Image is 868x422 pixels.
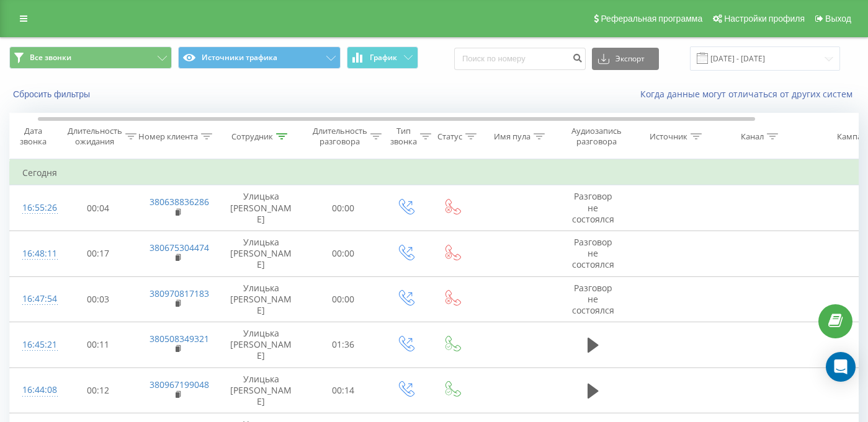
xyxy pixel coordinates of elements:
span: Реферальная программа [601,14,702,24]
div: Open Intercom Messenger [826,352,856,382]
div: 16:48:11 [22,242,47,266]
input: Поиск по номеру [454,48,586,70]
td: 00:11 [60,322,137,368]
button: Экспорт [592,48,659,70]
div: Дата звонка [10,126,56,147]
td: 00:03 [60,276,137,322]
button: Сбросить фильтры [9,89,96,100]
span: Разговор не состоялся [572,282,614,316]
span: Выход [825,14,851,24]
td: 00:14 [305,367,382,413]
td: 00:00 [305,276,382,322]
td: Улицька [PERSON_NAME] [218,276,305,322]
button: Все звонки [9,46,172,69]
div: Статус [437,131,462,142]
a: 380675304474 [150,242,209,253]
div: 16:47:54 [22,287,47,311]
td: Улицька [PERSON_NAME] [218,367,305,413]
td: Улицька [PERSON_NAME] [218,231,305,276]
a: 380967199048 [150,379,209,390]
div: Имя пула [494,131,530,142]
a: Когда данные могут отличаться от других систем [640,88,859,100]
a: 380970817183 [150,288,209,299]
div: Источник [650,131,687,142]
div: 16:45:21 [22,333,47,357]
td: Улицька [PERSON_NAME] [218,322,305,368]
button: График [347,46,418,69]
td: 01:36 [305,322,382,368]
button: Источники трафика [178,46,341,69]
div: Аудиозапись разговора [566,126,627,147]
td: 00:00 [305,231,382,276]
div: Длительность разговора [313,126,367,147]
div: Номер клиента [138,131,198,142]
span: Разговор не состоялся [572,236,614,270]
span: Все звонки [30,53,71,63]
td: 00:00 [305,185,382,231]
td: 00:04 [60,185,137,231]
span: Разговор не состоялся [572,190,614,224]
div: Канал [741,131,764,142]
div: 16:44:08 [22,378,47,402]
span: График [370,53,397,62]
td: 00:12 [60,367,137,413]
div: Сотрудник [231,131,273,142]
a: 380638836286 [150,196,209,208]
span: Настройки профиля [724,14,805,24]
div: Длительность ожидания [68,126,122,147]
a: 380508349321 [150,333,209,345]
div: 16:55:26 [22,196,47,220]
td: 00:17 [60,231,137,276]
td: Улицька [PERSON_NAME] [218,185,305,231]
div: Тип звонка [390,126,417,147]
